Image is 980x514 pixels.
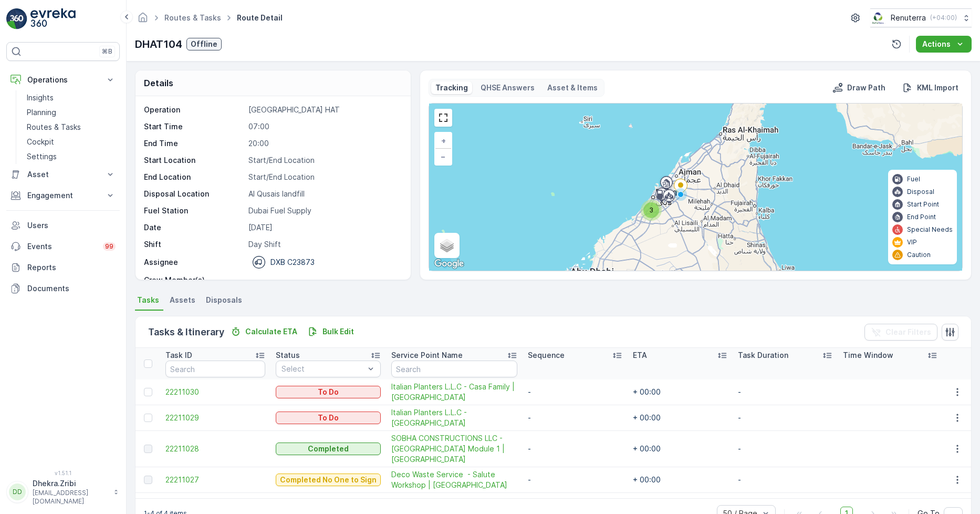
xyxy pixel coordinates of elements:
p: Start Time [144,121,244,132]
span: Deco Waste Service - Salute Workshop | [GEOGRAPHIC_DATA] [391,469,517,490]
img: Screenshot_2024-07-26_at_13.33.01.png [870,12,887,24]
p: Insights [27,92,54,103]
td: - [523,379,628,405]
img: logo_light-DOdMpM7g.png [30,8,76,29]
button: Offline [186,38,222,50]
p: Asset [27,169,99,180]
a: Cockpit [23,135,120,149]
a: Homepage [137,16,149,25]
a: 22211030 [165,387,265,397]
a: 22211027 [165,475,265,485]
button: Operations [6,69,120,90]
p: Cockpit [27,137,54,147]
span: Route Detail [235,13,285,23]
p: [GEOGRAPHIC_DATA] HAT [248,105,399,115]
p: Routes & Tasks [27,122,81,132]
p: Operations [27,75,99,85]
button: To Do [276,386,381,398]
a: Settings [23,149,120,164]
button: DDDhekra.Zribi[EMAIL_ADDRESS][DOMAIN_NAME] [6,478,120,506]
p: Dhekra.Zribi [33,478,108,489]
p: End Time [144,138,244,149]
td: - [733,405,838,431]
td: + 00:00 [628,467,733,493]
input: Search [391,361,517,377]
p: VIP [907,238,917,246]
a: Users [6,215,120,236]
div: 3 [641,200,662,221]
p: [EMAIL_ADDRESS][DOMAIN_NAME] [33,489,108,506]
a: SOBHA CONSTRUCTIONS LLC - RIVERSIDE CRESCENT Module 1 | Ras Al Khor [391,433,517,465]
div: Toggle Row Selected [144,414,152,422]
a: Events99 [6,236,120,257]
p: Assignee [144,257,178,268]
p: Fuel [907,175,920,183]
button: Engagement [6,185,120,206]
td: - [733,467,838,493]
a: Reports [6,257,120,278]
p: End Location [144,172,244,182]
span: v 1.51.1 [6,470,120,476]
td: - [523,405,628,431]
p: Operation [144,105,244,115]
p: 20:00 [248,138,399,149]
p: Start Point [907,200,939,209]
button: Asset [6,164,120,185]
p: ⌘B [102,47,112,56]
p: ( +04:00 ) [930,14,957,22]
p: Engagement [27,190,99,201]
a: 22211029 [165,413,265,423]
p: Users [27,220,116,231]
p: QHSE Answers [481,83,535,93]
td: - [523,431,628,467]
p: Select [282,364,364,374]
p: Completed [308,444,349,454]
p: Dubai Fuel Supply [248,205,399,216]
div: 0 [429,104,962,271]
p: Tracking [435,83,468,93]
div: Toggle Row Selected [144,445,152,453]
button: Bulk Edit [304,325,358,338]
p: ETA [633,350,647,361]
p: Bulk Edit [322,326,354,337]
a: Routes & Tasks [164,13,221,22]
a: Deco Waste Service - Salute Workshop | Khawaneej [391,469,517,490]
p: Status [276,350,300,361]
p: Special Needs [907,225,953,234]
td: - [733,379,838,405]
p: DXB C23873 [270,257,315,268]
p: Planning [27,107,56,118]
p: Al Qusais landfill [248,189,399,199]
div: Toggle Row Selected [144,476,152,484]
p: Actions [922,39,951,49]
p: Time Window [843,350,893,361]
p: Crew Member(s) [144,275,244,285]
p: Fuel Station [144,205,244,216]
a: 22211028 [165,444,265,454]
a: Italian Planters L.L.C - Casa Family | Motor City [391,382,517,403]
button: Completed No One to Sign [276,474,381,486]
button: KML Import [898,81,963,94]
p: Disposal [907,188,934,196]
p: Start/End Location [248,155,399,166]
p: [DATE] [248,222,399,233]
p: Clear Filters [885,327,931,337]
a: Italian Planters L.L.C - Dubai Production City [391,407,517,428]
img: Google [432,257,466,271]
p: DHAT104 [135,36,182,52]
div: DD [9,484,26,500]
p: Tasks & Itinerary [148,325,224,340]
p: Offline [191,39,217,49]
p: Reports [27,262,116,273]
p: 07:00 [248,121,399,132]
button: Actions [916,36,972,53]
p: Renuterra [891,13,926,23]
button: To Do [276,412,381,424]
p: End Point [907,213,936,221]
button: Calculate ETA [226,325,301,338]
a: Zoom Out [435,149,451,165]
p: Details [144,77,173,89]
p: Draw Path [847,83,885,93]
